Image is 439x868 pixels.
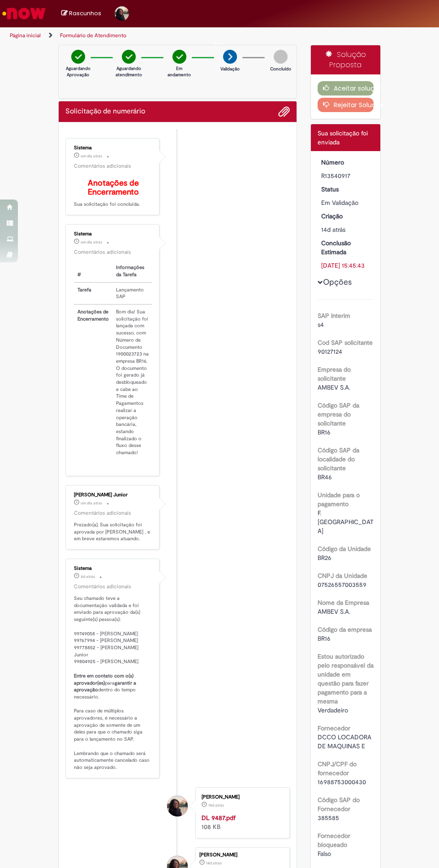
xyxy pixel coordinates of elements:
span: 14d atrás [208,803,224,808]
span: DCCO LOCADORA DE MAQUINAS E [318,733,373,750]
span: BR16 [318,634,331,642]
time: 27/09/2025 09:52:32 [81,574,95,579]
span: AMBEV S.A. [318,383,350,391]
div: Sistema [74,566,152,571]
span: 90127124 [318,347,342,356]
time: 29/09/2025 08:28:24 [81,500,102,506]
img: arrow-next.png [223,50,237,64]
dt: Criação [314,212,378,221]
span: 14d atrás [206,860,222,866]
b: Anotações de Encerramento [88,178,141,197]
img: img-circle-grey.png [274,50,288,64]
div: R13540917 [321,171,371,180]
b: CNPJ da Unidade [318,572,367,580]
th: Anotações de Encerramento [74,304,112,460]
span: AMBEV S.A. [318,608,350,616]
a: Formulário de Atendimento [60,32,126,39]
time: 16/09/2025 16:45:39 [321,226,345,234]
div: [PERSON_NAME] [199,852,284,858]
b: Nome da Empresa [318,599,369,607]
b: Fornecedor bloqueado [318,832,350,849]
dt: Status [314,185,378,194]
time: 29/09/2025 09:42:53 [81,239,102,245]
b: CNPJ/CPF do fornecedor [318,760,357,777]
a: Página inicial [10,32,41,39]
b: Entre em contato com o(s) aprovador(es) [74,673,135,686]
img: check-circle-green.png [71,50,85,64]
dt: Número [314,158,378,167]
span: 14d atrás [321,226,345,234]
div: 16/09/2025 16:45:39 [321,225,371,234]
span: um dia atrás [81,153,102,159]
div: [PERSON_NAME] [202,794,280,800]
div: 108 KB [202,813,280,831]
span: BR26 [318,554,331,562]
span: 4d atrás [81,574,95,579]
time: 29/09/2025 09:42:56 [81,153,102,159]
b: Empresa do solicitante [318,365,351,382]
div: Camily Vitoria Silva Sousa [167,796,188,816]
p: Em andamento [168,65,191,78]
td: Bom dia! Sua solicitação foi lançada com sucesso, com Número de Documento 1900023723 na empresa B... [112,304,152,460]
span: 16988753000430 [318,778,366,786]
div: Solução Proposta [311,45,381,75]
th: Informações da Tarefa [112,260,152,282]
small: Comentários adicionais [74,509,131,517]
th: # [74,260,112,282]
small: Comentários adicionais [74,162,131,170]
b: Código da empresa [318,625,372,634]
a: DL 9487.pdf [202,814,236,822]
span: Falso [318,850,331,858]
button: Aceitar solução [318,81,374,95]
b: Código SAP da localidade do solicitante [318,446,359,472]
p: Sua solicitação foi concluída. [74,179,152,208]
span: um dia atrás [81,500,102,506]
div: Sistema [74,145,152,151]
a: No momento, sua lista de rascunhos tem 0 Itens [61,9,101,17]
b: Código SAP da empresa do solicitante [318,401,359,427]
div: Em Validação [321,198,371,207]
time: 16/09/2025 16:45:37 [208,803,224,808]
p: Validação [220,66,240,72]
th: Tarefa [74,282,112,304]
span: F. [GEOGRAPHIC_DATA] [318,509,374,535]
b: Cod SAP solicitante [318,339,373,347]
span: 385585 [318,814,339,822]
p: Aguardando atendimento [116,65,142,78]
img: ServiceNow [1,4,47,22]
b: Código da Unidade [318,545,371,553]
button: Rejeitar Solução [318,98,374,112]
b: Fornecedor [318,724,350,732]
ul: Trilhas de página [7,27,213,44]
span: Verdadeiro [318,706,348,714]
img: check-circle-green.png [122,50,136,64]
span: Rascunhos [69,9,101,17]
td: Lançamento SAP [112,282,152,304]
b: Estou autorizado pelo responsável da unidade em questão para fazer pagamento para a mesma [318,652,374,705]
span: um dia atrás [81,239,102,245]
img: check-circle-green.png [172,50,186,64]
b: Unidade para o pagamento [318,491,360,508]
b: Código SAP do Fornecedor [318,796,360,813]
p: Concluído [270,66,291,72]
span: BR46 [318,473,332,481]
time: 16/09/2025 16:45:39 [206,860,222,866]
div: Sistema [74,231,152,237]
span: 07526557003559 [318,581,366,589]
small: Comentários adicionais [74,583,131,590]
b: garantir a aprovação [74,680,138,694]
b: SAP Interim [318,312,350,320]
span: Sua solicitação foi enviada [318,129,368,146]
span: s4 [318,321,324,329]
p: Seu chamado teve a documentação validada e foi enviado para aprovação da(s) seguinte(s) pessoa(s)... [74,595,152,771]
span: BR16 [318,428,331,436]
p: Aguardando Aprovação [66,65,90,78]
div: [DATE] 15:45:43 [321,261,371,270]
button: Adicionar anexos [278,106,290,117]
h2: Solicitação de numerário Histórico de tíquete [65,108,145,116]
p: Prezado(a), Sua solicitação foi aprovada por [PERSON_NAME] , e em breve estaremos atuando. [74,521,152,542]
div: [PERSON_NAME] Junior [74,492,152,498]
small: Comentários adicionais [74,248,131,256]
dt: Conclusão Estimada [314,239,378,256]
